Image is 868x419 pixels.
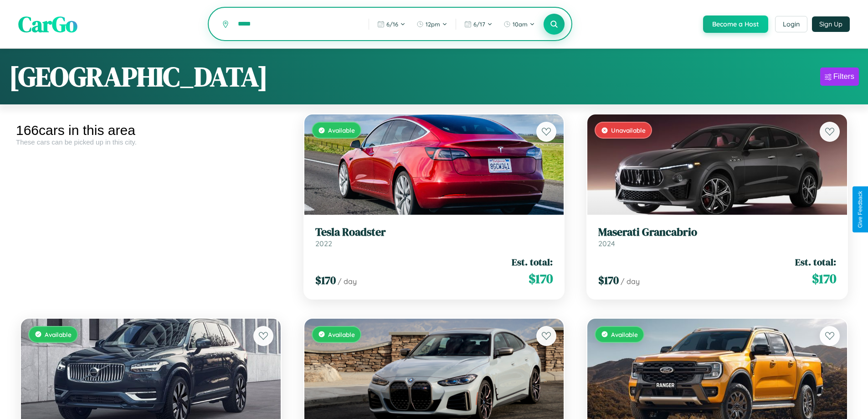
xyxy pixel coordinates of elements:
h1: [GEOGRAPHIC_DATA] [9,58,268,95]
button: 6/17 [460,17,497,31]
span: Available [611,331,638,338]
span: Available [45,331,72,338]
button: 10am [499,17,539,31]
span: 2024 [598,239,615,248]
span: Available [328,331,355,338]
span: / day [621,277,640,286]
span: Unavailable [611,126,646,134]
button: Become a Host [703,16,768,33]
button: Filters [820,67,859,86]
span: $ 170 [315,273,336,288]
span: Est. total: [512,255,553,269]
a: Tesla Roadster2022 [315,226,553,248]
span: 6 / 16 [386,21,398,28]
span: CarGo [18,9,77,39]
span: 2022 [315,239,332,248]
span: / day [338,277,357,286]
a: Maserati Grancabrio2024 [598,226,836,248]
div: Filters [833,72,854,81]
button: 6/16 [373,17,410,31]
span: $ 170 [812,269,836,288]
h3: Maserati Grancabrio [598,226,836,239]
span: Est. total: [795,255,836,269]
button: Login [775,16,807,32]
span: 6 / 17 [473,21,485,28]
span: $ 170 [598,273,619,288]
h3: Tesla Roadster [315,226,553,239]
div: Give Feedback [857,191,863,228]
button: Sign Up [812,16,850,32]
span: 12pm [426,21,440,28]
span: Available [328,126,355,134]
div: 166 cars in this area [16,123,286,138]
div: These cars can be picked up in this city. [16,138,286,146]
button: 12pm [412,17,452,31]
span: 10am [513,21,528,28]
span: $ 170 [529,269,553,288]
